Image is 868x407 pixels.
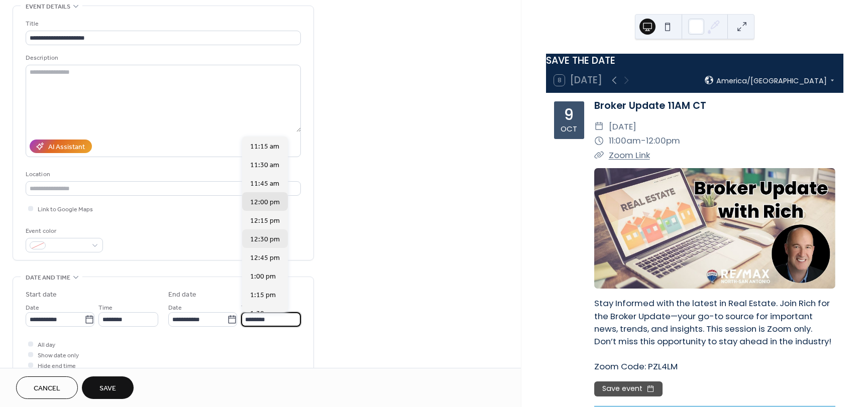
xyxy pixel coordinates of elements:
[561,125,577,132] div: Oct
[546,54,843,68] div: SAVE THE DATE
[26,2,70,12] span: Event details
[99,383,116,394] span: Save
[26,273,70,283] span: Date and time
[48,142,85,153] div: AI Assistant
[38,350,79,361] span: Show date only
[250,309,276,319] span: 1:30 pm
[38,204,93,215] span: Link to Google Maps
[98,303,113,313] span: Time
[168,303,182,313] span: Date
[26,53,299,63] div: Description
[30,140,92,153] button: AI Assistant
[594,133,604,148] div: ​
[26,290,57,300] div: Start date
[26,19,299,29] div: Title
[594,297,835,373] div: Stay Informed with the latest in Real Estate. Join Rich for the Broker Update—your go-to source f...
[38,340,55,350] span: All day
[716,77,827,84] span: America/[GEOGRAPHIC_DATA]
[594,381,663,396] button: Save event
[594,148,604,163] div: ​
[16,376,78,399] button: Cancel
[564,107,574,122] div: 9
[26,169,299,180] div: Location
[26,303,39,313] span: Date
[250,253,280,263] span: 12:45 pm
[250,179,279,189] span: 11:45 am
[609,119,636,134] span: [DATE]
[241,303,255,313] span: Time
[168,290,196,300] div: End date
[34,383,60,394] span: Cancel
[250,160,279,171] span: 11:30 am
[26,226,101,236] div: Event color
[250,197,280,208] span: 12:00 pm
[609,133,641,148] span: 11:00am
[38,361,76,371] span: Hide end time
[250,234,280,245] span: 12:30 pm
[609,149,650,161] a: Zoom Link
[250,290,276,301] span: 1:15 pm
[250,216,280,226] span: 12:15 pm
[594,119,604,134] div: ​
[250,272,276,282] span: 1:00 pm
[646,133,680,148] span: 12:00pm
[82,376,134,399] button: Save
[250,142,279,152] span: 11:15 am
[594,99,706,112] a: Broker Update 11AM CT
[641,133,646,148] span: -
